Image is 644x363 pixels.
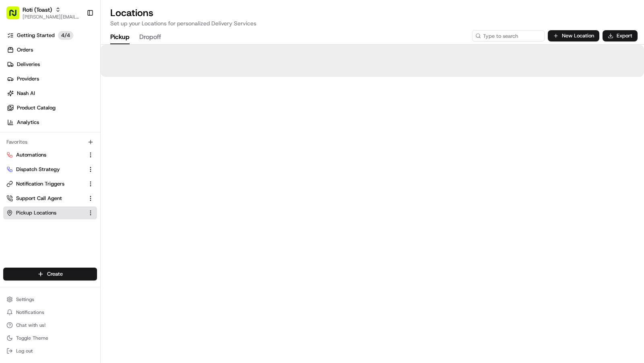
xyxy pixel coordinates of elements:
button: Support Call Agent [3,192,97,205]
div: Favorites [3,136,97,148]
a: Automations [6,151,84,159]
span: Support Call Agent [16,195,62,202]
span: Pickup Locations [16,209,56,217]
span: Deliveries [17,61,40,68]
span: Settings [16,296,34,303]
button: Log out [3,345,97,357]
a: Providers [3,72,100,85]
p: Set up your Locations for personalized Delivery Services [110,19,634,27]
a: Product Catalog [3,101,100,114]
span: Toggle Theme [16,335,48,341]
h2: Locations [110,6,634,19]
a: Analytics [3,116,100,129]
a: Nash AI [3,87,100,100]
span: Notification Triggers [16,180,64,188]
a: Support Call Agent [6,195,84,202]
span: Nash AI [17,90,35,97]
button: Pickup Locations [3,206,97,219]
p: 4 / 4 [58,31,73,40]
span: Chat with us! [16,322,45,328]
button: Automations [3,148,97,161]
button: Notification Triggers [3,177,97,190]
button: Roti (Toast) [23,6,52,14]
span: Providers [17,75,39,82]
span: Analytics [17,119,39,126]
a: Notification Triggers [6,180,84,188]
button: Notifications [3,307,97,318]
span: Dispatch Strategy [16,166,60,173]
button: Export [603,30,638,41]
a: Orders [3,43,100,56]
button: Settings [3,294,97,305]
span: Getting Started [17,32,55,39]
a: Getting Started4/4 [3,29,100,42]
input: Type to search [472,30,545,41]
span: Automations [16,151,46,159]
button: [PERSON_NAME][EMAIL_ADDRESS][DOMAIN_NAME] [23,14,80,20]
button: Dispatch Strategy [3,163,97,176]
span: Product Catalog [17,104,56,111]
span: Notifications [16,309,44,316]
button: Dropoff [139,31,161,44]
a: Dispatch Strategy [6,166,84,173]
button: Create [3,268,97,280]
span: Log out [16,348,33,354]
button: New Location [548,30,599,41]
a: Pickup Locations [6,209,84,217]
span: Orders [17,46,33,54]
button: Toggle Theme [3,332,97,344]
span: Create [47,270,63,278]
button: Pickup [110,31,130,44]
a: Deliveries [3,58,100,71]
button: Chat with us! [3,320,97,331]
button: Roti (Toast)[PERSON_NAME][EMAIL_ADDRESS][DOMAIN_NAME] [3,3,83,23]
